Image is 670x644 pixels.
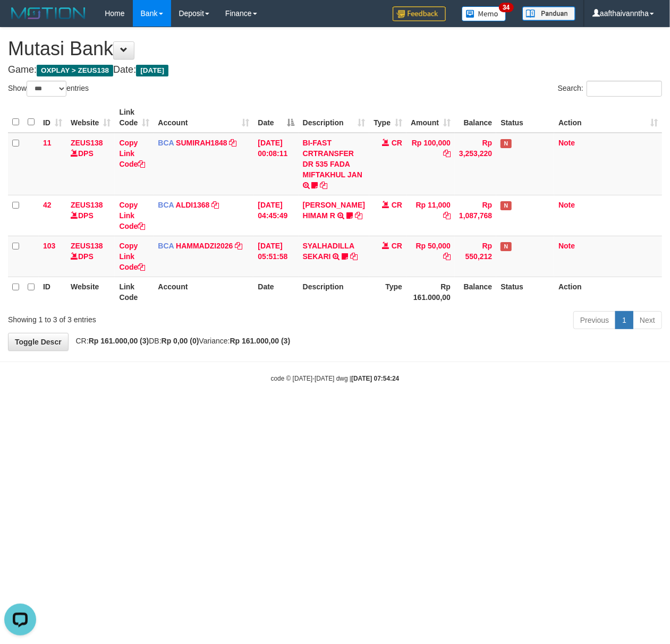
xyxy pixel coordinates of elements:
[392,139,402,147] span: CR
[8,5,89,21] img: MOTION_logo.png
[235,242,242,250] a: Copy HAMMADZI2026 to clipboard
[393,6,446,21] img: Feedback.jpg
[253,277,298,307] th: Date
[158,242,174,250] span: BCA
[299,277,369,307] th: Description
[66,195,115,236] td: DPS
[4,4,36,36] button: Open LiveChat chat widget
[176,242,233,250] a: HAMMADZI2026
[303,201,365,220] a: [PERSON_NAME] HIMAM R
[443,252,451,261] a: Copy Rp 50,000 to clipboard
[554,277,662,307] th: Action
[633,311,662,329] a: Next
[253,133,298,195] td: [DATE] 00:08:11
[66,102,115,133] th: Website: activate to sort column ascending
[158,201,174,209] span: BCA
[303,242,354,261] a: SYALHADILLA SEKARI
[587,81,662,97] input: Search:
[522,6,575,21] img: panduan.png
[89,337,149,345] strong: Rp 161.000,00 (3)
[271,375,400,382] small: code © [DATE]-[DATE] dwg |
[573,311,616,329] a: Previous
[66,133,115,195] td: DPS
[558,139,575,147] a: Note
[455,195,496,236] td: Rp 1,087,768
[462,6,506,21] img: Button%20Memo.svg
[8,81,89,97] label: Show entries
[176,139,227,147] a: SUMIRAH1848
[43,201,52,209] span: 42
[406,195,455,236] td: Rp 11,000
[66,277,115,307] th: Website
[154,277,253,307] th: Account
[320,181,327,190] a: Copy BI-FAST CRTRANSFER DR 535 FADA MIFTAKHUL JAN to clipboard
[455,102,496,133] th: Balance
[558,201,575,209] a: Note
[299,102,369,133] th: Description: activate to sort column ascending
[230,337,291,345] strong: Rp 161.000,00 (3)
[158,139,174,147] span: BCA
[406,277,455,307] th: Rp 161.000,00
[499,3,513,12] span: 34
[355,211,362,220] a: Copy ALVA HIMAM R to clipboard
[37,65,113,76] span: OXPLAY > ZEUS138
[443,211,451,220] a: Copy Rp 11,000 to clipboard
[351,375,399,382] strong: [DATE] 07:54:24
[406,236,455,277] td: Rp 50,000
[253,102,298,133] th: Date: activate to sort column descending
[299,133,369,195] td: BI-FAST CRTRANSFER DR 535 FADA MIFTAKHUL JAN
[8,310,271,325] div: Showing 1 to 3 of 3 entries
[350,252,358,261] a: Copy SYALHADILLA SEKARI to clipboard
[496,277,554,307] th: Status
[8,65,662,75] h4: Game: Date:
[253,236,298,277] td: [DATE] 05:51:58
[615,311,633,329] a: 1
[8,38,662,59] h1: Mutasi Bank
[8,333,69,351] a: Toggle Descr
[71,201,103,209] a: ZEUS138
[136,65,168,76] span: [DATE]
[211,201,219,209] a: Copy ALDI1368 to clipboard
[455,133,496,195] td: Rp 3,253,220
[369,102,406,133] th: Type: activate to sort column ascending
[154,102,253,133] th: Account: activate to sort column ascending
[406,102,455,133] th: Amount: activate to sort column ascending
[119,139,145,168] a: Copy Link Code
[162,337,199,345] strong: Rp 0,00 (0)
[71,337,291,345] span: CR: DB: Variance:
[39,277,66,307] th: ID
[501,139,511,148] span: Has Note
[115,102,154,133] th: Link Code: activate to sort column ascending
[455,236,496,277] td: Rp 550,212
[27,81,66,97] select: Showentries
[115,277,154,307] th: Link Code
[369,277,406,307] th: Type
[71,242,103,250] a: ZEUS138
[392,242,402,250] span: CR
[558,81,662,97] label: Search:
[496,102,554,133] th: Status
[392,201,402,209] span: CR
[501,201,511,210] span: Has Note
[253,195,298,236] td: [DATE] 04:45:49
[406,133,455,195] td: Rp 100,000
[43,242,55,250] span: 103
[71,139,103,147] a: ZEUS138
[230,139,237,147] a: Copy SUMIRAH1848 to clipboard
[39,102,66,133] th: ID: activate to sort column ascending
[66,236,115,277] td: DPS
[443,149,451,158] a: Copy Rp 100,000 to clipboard
[119,242,145,271] a: Copy Link Code
[558,242,575,250] a: Note
[455,277,496,307] th: Balance
[501,242,511,251] span: Has Note
[43,139,52,147] span: 11
[119,201,145,230] a: Copy Link Code
[176,201,210,209] a: ALDI1368
[554,102,662,133] th: Action: activate to sort column ascending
